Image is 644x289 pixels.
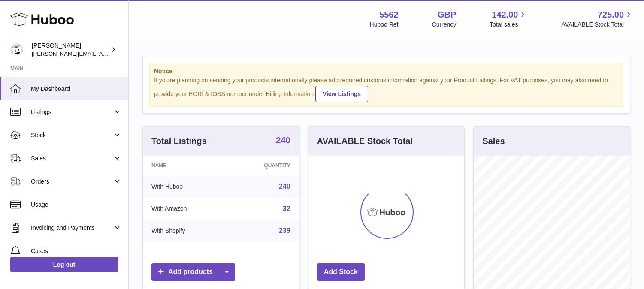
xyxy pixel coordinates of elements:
span: AVAILABLE Stock Total [561,21,634,29]
a: 142.00 Total sales [490,9,528,29]
div: Currency [432,21,457,29]
td: With Amazon [143,198,228,220]
a: 240 [279,183,290,190]
span: [PERSON_NAME][EMAIL_ADDRESS][DOMAIN_NAME] [32,50,172,57]
span: Total sales [490,21,528,29]
span: My Dashboard [31,85,122,93]
a: 240 [276,136,290,146]
h3: Sales [482,135,505,147]
div: [PERSON_NAME] [32,42,109,58]
strong: 240 [276,136,290,144]
th: Name [143,156,228,175]
div: Huboo Ref [370,21,399,29]
span: 142.00 [492,9,518,21]
span: Sales [31,154,113,163]
strong: 5562 [379,9,399,21]
div: If you're planning on sending your products internationally please add required customs informati... [154,76,619,102]
td: With Shopify [143,220,228,242]
strong: Notice [154,67,619,75]
span: 725.00 [598,9,624,21]
a: 239 [279,227,290,234]
span: Stock [31,131,113,139]
a: 32 [283,205,290,212]
a: Log out [10,257,118,272]
a: Add products [151,263,235,281]
th: Quantity [228,156,299,175]
span: Listings [31,108,113,116]
h3: Total Listings [151,135,207,147]
span: Invoicing and Payments [31,224,113,232]
span: Usage [31,201,122,209]
a: 725.00 AVAILABLE Stock Total [561,9,634,29]
span: Cases [31,247,122,255]
td: With Huboo [143,175,228,198]
h3: AVAILABLE Stock Total [317,135,413,147]
a: Add Stock [317,263,365,281]
a: View Listings [315,86,368,102]
span: Orders [31,178,113,186]
img: ketan@vasanticosmetics.com [10,43,23,56]
strong: GBP [438,9,456,21]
